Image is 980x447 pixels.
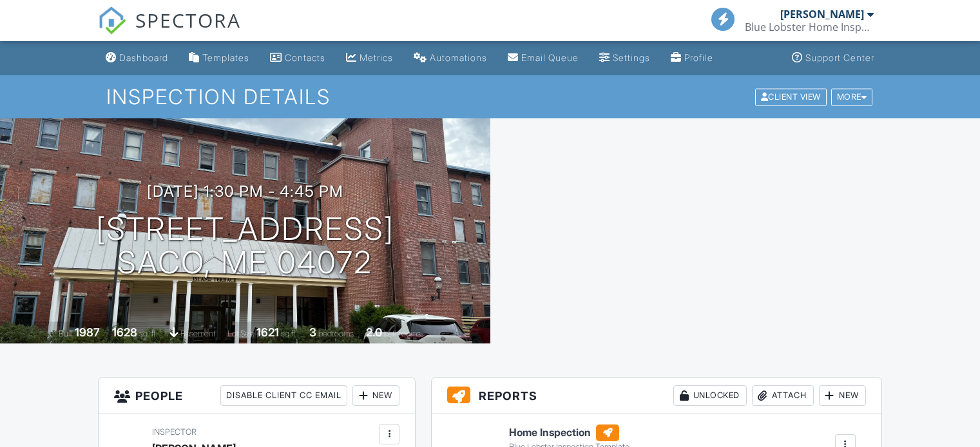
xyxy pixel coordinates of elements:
[752,385,814,406] div: Attach
[366,325,382,339] div: 2.0
[285,52,325,63] div: Contacts
[256,325,279,339] div: 1621
[318,329,354,338] span: bedrooms
[594,46,655,70] a: Settings
[139,329,157,338] span: sq. ft.
[666,46,718,70] a: Company Profile
[184,46,255,70] a: Templates
[780,8,864,21] div: [PERSON_NAME]
[96,212,394,280] h1: [STREET_ADDRESS] Saco, ME 04072
[819,385,866,406] div: New
[352,385,399,406] div: New
[384,329,421,338] span: bathrooms
[831,88,873,105] div: More
[521,52,579,63] div: Email Queue
[101,46,173,70] a: Dashboard
[673,385,747,406] div: Unlocked
[135,6,241,33] span: SPECTORA
[220,385,347,406] div: Disable Client CC Email
[147,183,343,200] h3: [DATE] 1:30 pm - 4:45 pm
[99,378,415,414] h3: People
[509,424,629,441] h6: Home Inspection
[754,91,830,101] a: Client View
[745,21,874,33] div: Blue Lobster Home Inspection Inc
[805,52,874,63] div: Support Center
[341,46,398,70] a: Metrics
[787,46,879,70] a: Support Center
[408,46,492,70] a: Automations (Basic)
[684,52,713,63] div: Profile
[75,325,100,339] div: 1987
[112,325,137,339] div: 1628
[613,52,650,63] div: Settings
[503,46,584,70] a: Email Queue
[59,329,73,338] span: Built
[98,6,126,35] img: The Best Home Inspection Software - Spectora
[281,329,297,338] span: sq.ft.
[98,17,241,44] a: SPECTORA
[180,329,215,338] span: basement
[106,86,874,108] h1: Inspection Details
[432,378,881,414] h3: Reports
[202,52,249,63] div: Templates
[119,52,168,63] div: Dashboard
[430,52,487,63] div: Automations
[227,329,255,338] span: Lot Size
[755,88,827,105] div: Client View
[265,46,331,70] a: Contacts
[152,427,197,437] span: Inspector
[309,325,316,339] div: 3
[360,52,393,63] div: Metrics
